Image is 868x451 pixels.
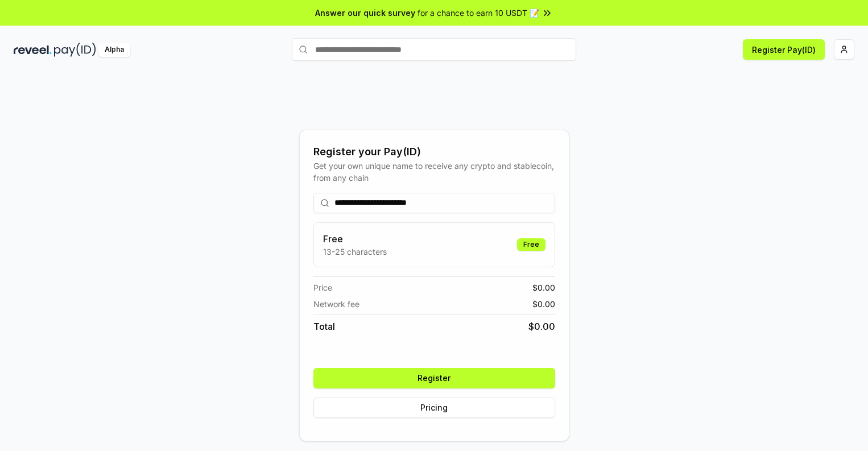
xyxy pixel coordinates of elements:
[313,298,359,310] span: Network fee
[313,144,555,160] div: Register your Pay(ID)
[532,298,555,310] span: $ 0.00
[98,43,130,57] div: Alpha
[313,282,332,293] span: Price
[528,320,555,333] span: $ 0.00
[313,160,555,184] div: Get your own unique name to receive any crypto and stablecoin, from any chain
[517,238,545,251] div: Free
[313,398,555,418] button: Pricing
[532,282,555,293] span: $ 0.00
[54,43,96,57] img: pay_id
[14,43,52,57] img: reveel_dark
[313,368,555,388] button: Register
[418,7,539,19] span: for a chance to earn 10 USDT 📝
[743,39,825,60] button: Register Pay(ID)
[323,232,387,246] h3: Free
[313,320,335,333] span: Total
[323,246,387,258] p: 13-25 characters
[315,7,415,19] span: Answer our quick survey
